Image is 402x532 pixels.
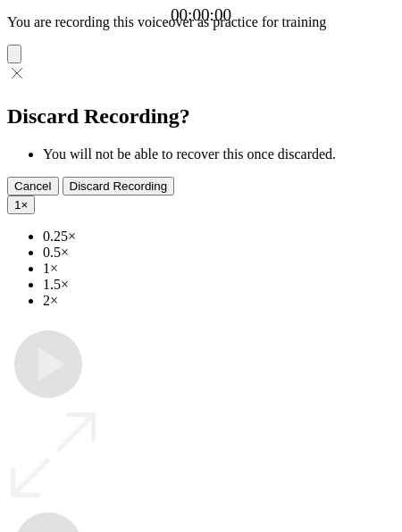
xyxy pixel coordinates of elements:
li: You will not be able to recover this once discarded. [43,146,395,162]
a: 00:00:00 [171,5,231,25]
button: Discard Recording [63,177,175,195]
button: 1× [7,195,35,214]
li: 0.5× [43,245,395,261]
h2: Discard Recording? [7,104,395,129]
p: You are recording this voiceover as practice for training [7,14,395,30]
button: Cancel [7,177,59,195]
li: 0.25× [43,229,395,245]
li: 1× [43,261,395,277]
span: 1 [14,198,21,212]
li: 1.5× [43,277,395,293]
li: 2× [43,293,395,309]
